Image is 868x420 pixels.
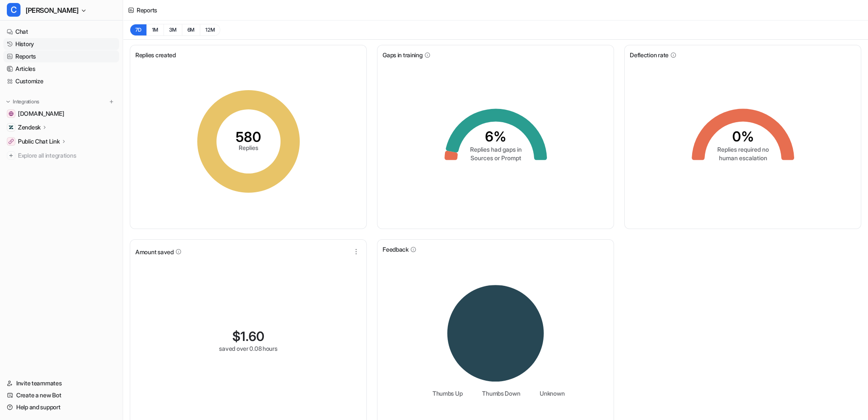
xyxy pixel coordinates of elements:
tspan: Sources or Prompt [470,154,521,161]
button: 6M [182,24,200,36]
button: 12M [200,24,220,36]
a: Explore all integrations [3,150,119,162]
div: Reports [137,6,157,15]
span: Replies created [135,50,176,59]
tspan: 580 [236,129,261,145]
a: Reports [3,50,119,62]
img: menu_add.svg [108,99,114,105]
a: Customize [3,75,119,87]
img: Public Chat Link [9,139,14,144]
img: explore all integrations [7,151,15,160]
tspan: 0% [732,128,754,145]
span: Gaps in training [383,50,423,59]
p: Zendesk [18,123,41,132]
div: saved over 0.08 hours [219,344,277,353]
a: History [3,38,119,50]
p: Integrations [13,98,39,105]
a: Chat [3,26,119,38]
span: Explore all integrations [18,149,116,162]
tspan: 6% [485,128,506,145]
li: Unknown [534,389,564,398]
li: Thumbs Up [427,389,462,398]
img: gcore.com [9,111,14,116]
tspan: Replies had gaps in [470,145,521,153]
span: [PERSON_NAME] [26,4,79,16]
button: 7D [130,24,146,36]
span: [DOMAIN_NAME] [18,109,64,118]
button: 1M [146,24,164,36]
span: 1.60 [240,329,264,344]
tspan: Replies required no [717,145,769,153]
a: Help and support [3,401,119,413]
a: gcore.com[DOMAIN_NAME] [3,108,119,120]
span: Amount saved [135,247,174,256]
a: Create a new Bot [3,389,119,401]
div: $ [232,329,264,344]
span: Deflection rate [630,50,669,59]
span: Feedback [383,245,409,254]
a: Invite teammates [3,377,119,389]
span: C [7,3,20,17]
img: expand menu [5,99,11,105]
tspan: Replies [239,144,258,151]
button: 3M [164,24,182,36]
li: Thumbs Down [476,389,520,398]
tspan: human escalation [719,154,767,161]
a: Articles [3,63,119,75]
img: Zendesk [9,125,14,130]
p: Public Chat Link [18,137,60,146]
button: Integrations [3,97,42,106]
